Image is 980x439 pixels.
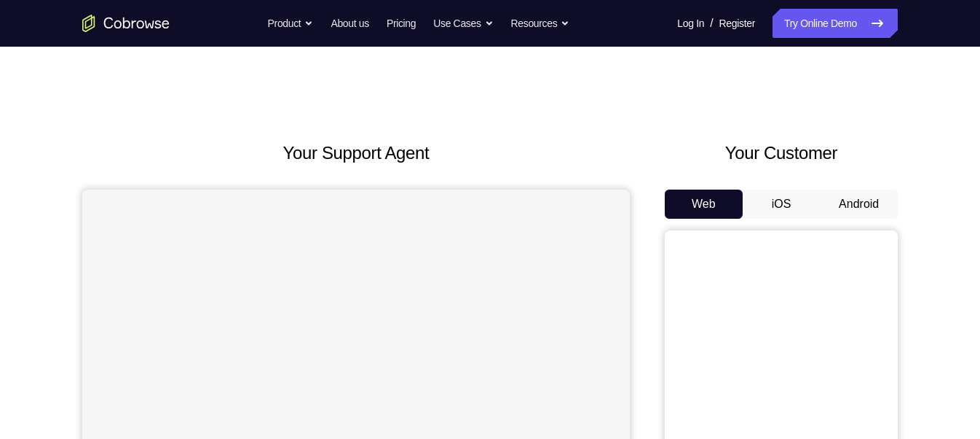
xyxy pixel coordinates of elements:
[331,9,368,38] a: About us
[719,9,755,38] a: Register
[82,15,170,32] a: Go to the home page
[820,190,898,219] button: Android
[82,140,630,166] h2: Your Support Agent
[387,9,416,38] a: Pricing
[710,15,713,32] span: /
[511,9,570,38] button: Resources
[665,140,898,166] h2: Your Customer
[433,9,493,38] button: Use Cases
[665,190,743,219] button: Web
[772,9,898,38] a: Try Online Demo
[743,190,821,219] button: iOS
[268,9,314,38] button: Product
[677,9,704,38] a: Log In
